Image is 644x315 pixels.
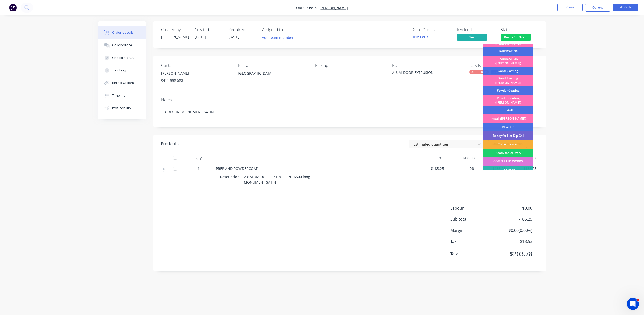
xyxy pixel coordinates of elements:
div: Price [477,153,508,163]
div: To be invoiced [483,140,533,149]
span: Total [450,251,495,257]
span: $0.00 [495,205,532,211]
span: [DATE] [195,34,206,39]
div: [PERSON_NAME]0411 889 593 [161,70,230,86]
div: Linked Orders [112,81,134,85]
div: Xero Order # [413,27,451,32]
div: Assigned to [262,27,312,32]
span: $203.78 [495,249,532,258]
button: Ready for Pick ... [501,34,531,42]
span: Labour [450,205,495,211]
span: Order #815 - [296,5,319,10]
div: Contact [161,63,230,68]
span: [DATE] [228,34,239,39]
span: PREP AND POWDERCOAT [216,166,258,171]
div: Bill to [238,63,307,68]
span: $185.25 [495,216,532,222]
button: Checklists 0/0 [98,52,146,64]
div: [PERSON_NAME] [161,70,230,77]
div: Invoiced [457,27,495,32]
div: Sand Blasting [483,67,533,75]
div: PO [392,63,461,68]
div: [PERSON_NAME] [161,34,189,39]
div: FABRICATION [483,47,533,56]
div: Qty [184,153,214,163]
div: Delivered [483,166,533,174]
div: Markup [446,153,477,163]
button: Collaborate [98,39,146,52]
button: Profitability [98,102,146,114]
span: $185.25 [479,166,506,171]
button: Order details [98,26,146,39]
span: Sub total [450,216,495,222]
div: 2 x ALUM DOOR EXTRUSION , 6500 long MONUMENT SATIN [242,173,313,186]
div: COMPLETED WORKS [483,157,533,166]
div: [GEOGRAPHIC_DATA], [238,70,307,86]
div: Collaborate [112,43,132,48]
div: Powder Coating [483,86,533,95]
div: Created [195,27,222,32]
span: Margin [450,227,495,233]
div: Labels [469,63,538,68]
span: $0.00 ( 0.00 %) [495,227,532,233]
span: 1 [198,166,200,171]
div: Created by [161,27,189,32]
div: Timeline [112,93,126,98]
div: Install ([PERSON_NAME]) [483,114,533,123]
span: 0% [448,166,475,171]
div: Profitability [112,106,131,110]
div: Checklists 0/0 [112,56,134,60]
div: Ready for Hot Dip Gal [483,131,533,140]
div: Description [220,173,242,181]
div: Powder Coating ([PERSON_NAME]) [483,95,533,106]
div: Sand Blasting ([PERSON_NAME]) [483,75,533,86]
button: Edit Order [613,4,638,11]
div: Cost [415,153,446,163]
div: Required [228,27,256,32]
span: Ready for Pick ... [501,34,531,40]
div: Ready for Delivery [483,149,533,157]
button: Timeline [98,89,146,102]
div: Pick up [315,63,384,68]
div: ALUM DOOR EXTRUSION [392,70,455,77]
span: Yes [457,34,487,40]
div: FABRICATION ([PERSON_NAME]) [483,56,533,67]
img: Factory [9,4,17,11]
div: Order details [112,30,134,35]
button: Add team member [262,34,296,41]
div: Install [483,106,533,114]
button: Tracking [98,64,146,77]
iframe: Intercom live chat [627,298,639,310]
div: ACID PREP [469,70,489,74]
button: Options [585,4,610,12]
div: Products [161,141,179,147]
div: COLOUR: MONUMENT SATIN [161,104,538,120]
div: Notes [161,98,538,102]
div: 0411 889 593 [161,77,230,84]
span: Tax [450,238,495,244]
a: INV-6863 [413,34,428,39]
button: Close [557,4,583,11]
span: $18.53 [495,238,532,244]
a: [PERSON_NAME] [319,5,348,10]
button: Linked Orders [98,77,146,89]
div: Status [501,27,538,32]
span: $185.25 [417,166,444,171]
button: Add team member [259,34,296,41]
div: REWORK [483,123,533,131]
div: [GEOGRAPHIC_DATA], [238,70,307,77]
div: Tracking [112,68,126,73]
